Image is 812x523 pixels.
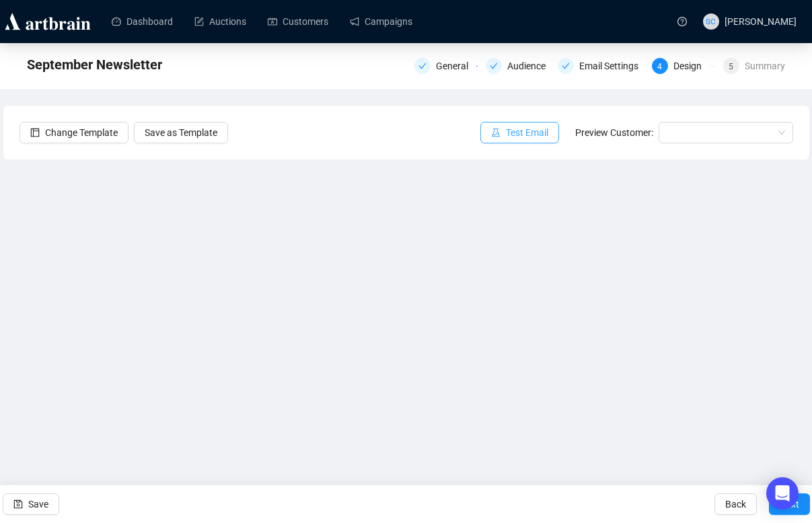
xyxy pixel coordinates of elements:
div: General [436,58,476,74]
span: experiment [491,128,501,137]
div: Summary [745,58,785,74]
button: Back [714,493,757,515]
img: logo [3,11,93,32]
a: Dashboard [112,4,173,39]
a: Campaigns [350,4,412,39]
button: Save as Template [134,122,228,143]
div: Audience [507,58,554,74]
button: Save [3,493,59,515]
button: Test Email [480,122,559,143]
span: Save [28,485,48,523]
span: Test Email [506,125,548,140]
div: Audience [486,58,549,74]
span: layout [30,128,40,137]
span: check [418,62,427,70]
span: Change Template [45,125,118,140]
div: Open Intercom Messenger [766,477,799,510]
a: Customers [268,4,328,39]
button: Next [769,493,810,515]
div: Email Settings [579,58,647,74]
span: question-circle [677,17,687,26]
span: check [562,62,570,70]
span: check [490,62,498,70]
div: Design [673,58,710,74]
span: Back [725,485,746,523]
span: 5 [729,62,733,71]
a: Auctions [194,4,246,39]
div: General [414,58,478,74]
span: SC [706,15,715,28]
span: 4 [657,62,662,71]
button: Change Template [20,122,128,143]
div: 5Summary [723,58,785,74]
span: Preview Customer: [575,127,653,138]
div: 4Design [652,58,715,74]
span: September Newsletter [27,54,162,75]
span: [PERSON_NAME] [725,16,797,27]
span: Save as Template [145,125,217,140]
span: save [13,499,23,509]
div: Email Settings [558,58,644,74]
